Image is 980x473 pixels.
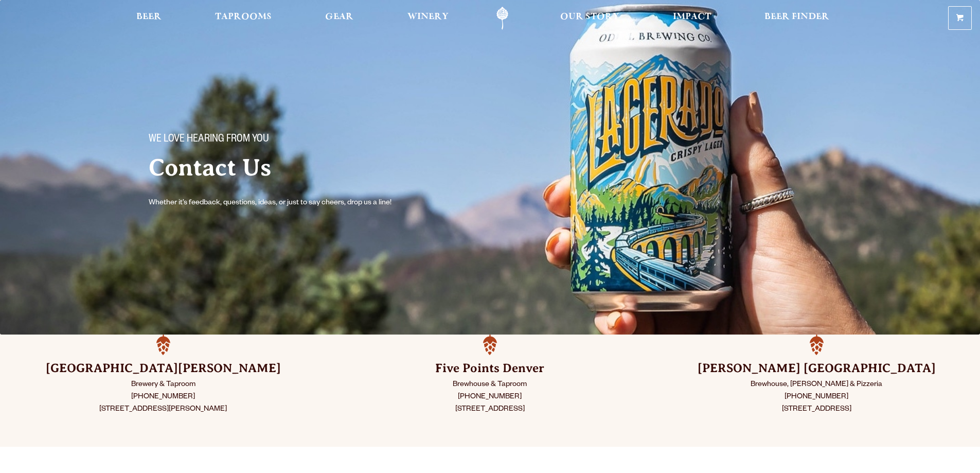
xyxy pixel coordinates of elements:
a: Our Story [554,7,626,30]
p: Brewhouse & Taproom [PHONE_NUMBER] [STREET_ADDRESS] [352,379,628,416]
span: Beer [136,13,162,21]
a: Odell Home [483,7,522,30]
p: Whether it’s feedback, questions, ideas, or just to say cheers, drop us a line! [149,197,412,209]
p: Brewery & Taproom [PHONE_NUMBER] [STREET_ADDRESS][PERSON_NAME] [26,379,301,416]
a: Taprooms [208,7,278,30]
span: Gear [325,13,353,21]
a: Winery [401,7,455,30]
a: Gear [318,7,360,30]
h2: Contact Us [149,155,470,181]
a: Impact [666,7,718,30]
span: Beer Finder [764,13,829,21]
a: Beer [130,7,168,30]
p: Brewhouse, [PERSON_NAME] & Pizzeria [PHONE_NUMBER] [STREET_ADDRESS] [679,379,954,416]
h3: Five Points Denver [352,360,628,377]
span: Impact [673,13,711,21]
span: Taprooms [215,13,272,21]
span: Our Story [560,13,619,21]
span: Winery [407,13,449,21]
a: Beer Finder [758,7,836,30]
h3: [PERSON_NAME] [GEOGRAPHIC_DATA] [679,360,954,377]
span: We love hearing from you [149,133,269,147]
h3: [GEOGRAPHIC_DATA][PERSON_NAME] [26,360,301,377]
